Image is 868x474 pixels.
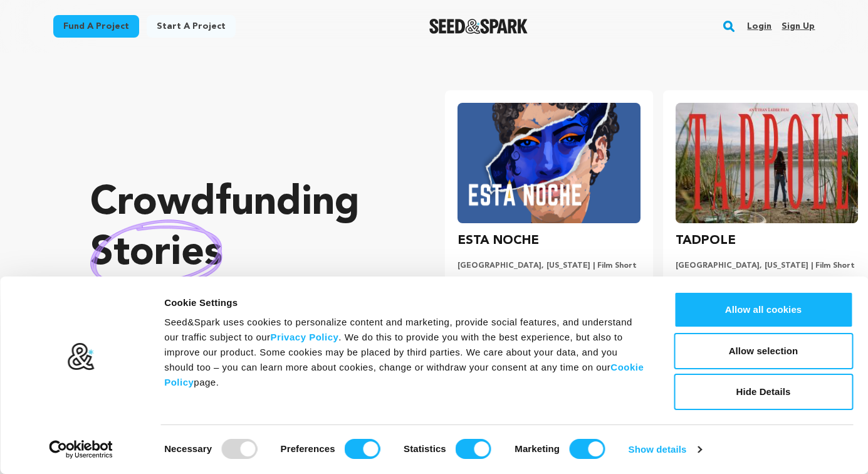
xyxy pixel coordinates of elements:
p: Drama, [DEMOGRAPHIC_DATA] [458,276,640,286]
a: Privacy Policy [271,332,339,342]
h3: ESTA NOCHE [458,231,539,251]
strong: Statistics [404,443,446,454]
img: hand sketched image [90,219,222,288]
img: Seed&Spark Logo Dark Mode [429,19,528,34]
img: ESTA NOCHE image [458,103,640,223]
strong: Necessary [164,443,212,454]
img: TADPOLE image [676,103,858,223]
a: Login [747,16,771,36]
div: Seed&Spark uses cookies to personalize content and marketing, provide social features, and unders... [164,315,646,390]
p: Horror, Comedy [676,276,858,286]
a: Show details [629,440,701,459]
a: Fund a project [53,15,139,38]
button: Hide Details [674,374,853,410]
a: Sign up [782,16,815,36]
p: [GEOGRAPHIC_DATA], [US_STATE] | Film Short [458,261,640,271]
p: [GEOGRAPHIC_DATA], [US_STATE] | Film Short [676,261,858,271]
div: Cookie Settings [164,295,646,310]
a: Seed&Spark Homepage [429,19,528,34]
button: Allow all cookies [674,292,853,328]
legend: Consent Selection [164,434,164,434]
strong: Preferences [281,443,335,454]
img: logo [67,342,95,371]
h3: TADPOLE [676,231,736,251]
a: Start a project [147,15,236,38]
button: Allow selection [674,333,853,369]
a: Usercentrics Cookiebot - opens in a new window [26,440,136,459]
p: Crowdfunding that . [90,179,395,329]
strong: Marketing [515,443,560,454]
